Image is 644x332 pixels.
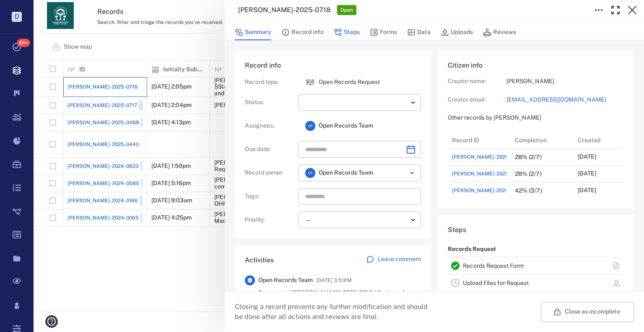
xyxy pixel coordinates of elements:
p: Leave comment [378,255,421,264]
span: Open Records Team [319,122,373,130]
a: [PERSON_NAME]-2025-0717 [452,169,546,179]
span: [PERSON_NAME]-2025-0717 [452,170,522,178]
p: Other records by [PERSON_NAME] [448,114,624,122]
p: Due date : [245,145,295,154]
h6: Steps [448,225,624,235]
h6: Activities [245,255,274,265]
h3: [PERSON_NAME]-2025-0718 [238,5,330,15]
span: [PERSON_NAME]-2024-0623 [452,187,523,194]
div: 28% (2/7) [515,154,542,160]
span: Commented step [258,289,421,305]
div: Record ID [452,128,479,152]
button: Uploads [441,24,473,40]
div: Record infoRecord type:icon Open Records RequestOpen Records RequestStatus:Assignees:OTOpen Recor... [235,50,431,245]
button: Record info [281,24,324,40]
div: Completion [511,132,574,149]
span: 99+ [17,39,30,47]
a: Records Request Form [463,262,524,269]
div: Record ID [448,132,511,149]
button: Close [624,2,641,18]
button: Toggle to Edit Boxes [590,2,607,18]
button: Data [407,24,431,40]
p: Open Records Request [319,78,380,86]
p: Records Request [448,242,496,257]
a: Upload Files for Request [463,280,529,286]
h6: Citizen info [448,60,624,71]
p: [DATE] [578,153,596,161]
a: Leave comment [366,255,421,265]
div: 42% (3/7) [515,188,542,194]
span: Open Records Team [319,169,373,177]
a: [PERSON_NAME]-2025-0718 / Review of Request [258,289,405,304]
p: Status : [245,98,295,107]
p: Creator email: [448,96,506,104]
p: Assignees : [245,122,295,130]
button: Forms [370,24,397,40]
div: Completion [515,128,547,152]
p: Closing a record prevents any further modification and should be done after all actions and revie... [235,302,434,322]
a: [EMAIL_ADDRESS][DOMAIN_NAME] [506,96,624,104]
span: Open [339,7,355,14]
button: Close as incomplete [541,302,634,322]
div: — [305,215,408,225]
img: icon Open Records Request [305,77,315,87]
div: O T [305,121,315,131]
div: Created [578,128,600,152]
div: 28% (2/7) [515,171,542,177]
button: Choose date [402,141,419,158]
button: Summary [235,24,271,40]
p: [PERSON_NAME] [506,77,624,86]
p: Record owner : [245,169,295,177]
button: Steps [334,24,360,40]
p: Tags : [245,192,295,201]
div: O T [305,168,315,178]
p: [DATE] [578,170,596,178]
p: D [12,12,22,22]
span: Help [19,6,36,13]
p: [DATE] [578,186,596,195]
p: Creator name: [448,77,506,86]
a: [PERSON_NAME]-2024-0623 [452,186,548,196]
div: Citizen infoCreator name:[PERSON_NAME]Creator email:[EMAIL_ADDRESS][DOMAIN_NAME]Other records by ... [438,50,634,215]
p: Record type : [245,78,295,86]
button: Toggle Fullscreen [607,2,624,18]
a: [PERSON_NAME]-2025-0718 [452,153,522,161]
span: Open Records Team [258,276,313,285]
span: [DATE] 3:51PM [316,275,352,285]
div: Open Records Request [305,77,315,87]
p: Priority : [245,216,295,224]
div: Created [574,132,636,149]
h6: Record info [245,60,421,71]
button: Open [406,167,418,179]
button: Reviews [483,24,516,40]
